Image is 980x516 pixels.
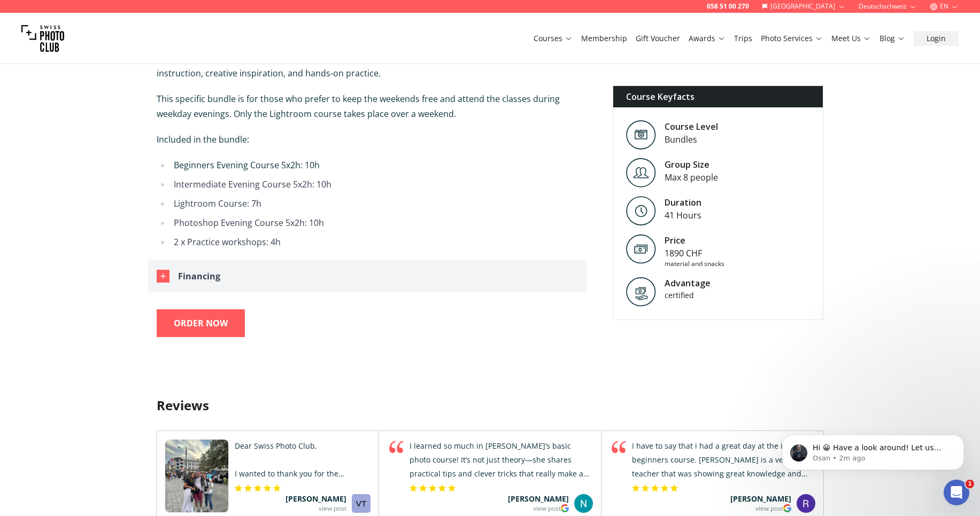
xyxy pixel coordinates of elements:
img: Level [626,120,656,150]
img: Price [626,234,656,264]
div: Financing [178,269,220,284]
a: Awards [689,33,726,44]
div: Group Size [665,158,718,171]
button: Photo Services [757,31,827,46]
button: Blog [875,31,909,46]
button: Financing [148,260,587,292]
div: Course Keyfacts [613,86,823,107]
a: Photo Services [761,33,823,44]
button: Courses [529,31,577,46]
a: ORDER NOW [157,309,245,337]
img: Swiss photo club [21,17,64,60]
div: certified [665,290,755,301]
div: Advantage [665,277,755,290]
div: Max 8 people [665,171,718,184]
button: Gift Voucher [631,31,684,46]
span: Included in the bundle: [157,134,249,145]
div: Bundles [665,133,718,146]
img: Level [626,196,656,225]
a: Blog [879,33,905,44]
a: Membership [581,33,627,44]
a: Courses [534,33,573,44]
span: This specific bundle is for those who prefer to keep the weekends free and attend the classes dur... [157,93,560,120]
h3: Reviews [157,397,824,414]
div: Course Level [665,120,718,133]
span: Beginners Evening Course 5x2h: 10h [174,159,320,171]
button: Awards [684,31,730,46]
div: Price [665,234,724,247]
div: 41 Hours [665,209,701,222]
button: Login [914,31,959,46]
div: ORDER NOW [174,316,228,331]
a: 058 51 00 270 [707,2,749,11]
a: Trips [734,33,752,44]
a: Gift Voucher [636,33,680,44]
li: Intermediate Evening Course 5x2h: 10h [171,177,596,192]
img: Level [626,158,656,187]
iframe: Intercom live chat [944,480,969,505]
li: 2 x Practice workshops: 4h [171,234,596,249]
button: Trips [730,31,757,46]
span: 1 [966,480,974,488]
img: Advantage [626,277,656,307]
button: Meet Us [827,31,875,46]
div: Duration [665,196,701,209]
button: Membership [577,31,631,46]
li: Photoshop Evening Course 5x2h: 10h [171,215,596,230]
div: 1890 CHF [665,247,724,260]
div: material and snacks [665,260,724,268]
li: Lightroom Course: 7h [171,196,596,211]
a: Meet Us [831,33,871,44]
iframe: Intercom notifications message [766,412,980,487]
